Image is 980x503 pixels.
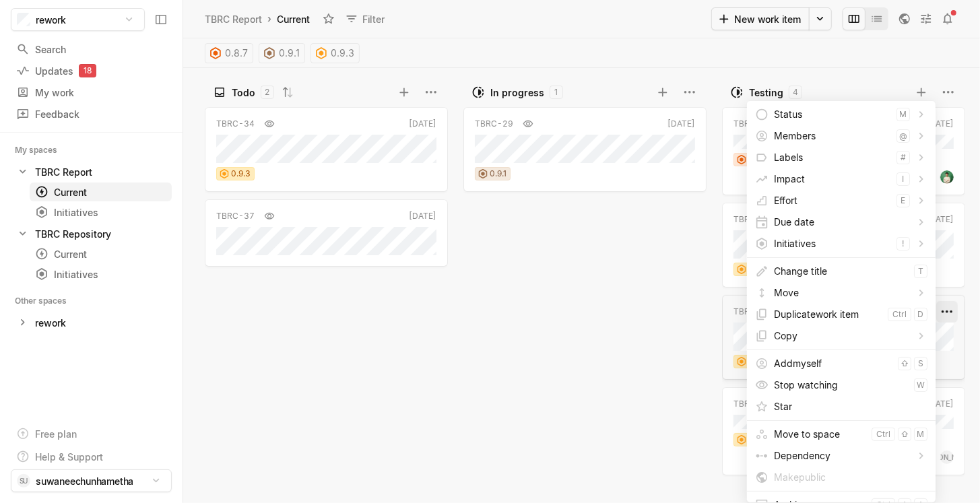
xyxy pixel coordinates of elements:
kbd: @ [896,129,910,143]
kbd: # [896,151,910,164]
span: Move to space [774,424,866,445]
kbd: ctrl [872,428,895,441]
span: Members [774,125,891,147]
span: Move [774,282,910,304]
span: Add myself [774,353,892,374]
kbd: m [896,108,910,121]
span: Copy [774,325,910,347]
kbd: e [896,194,910,207]
span: Stop watching [774,374,909,396]
kbd: s [914,357,927,370]
kbd: d [914,308,927,321]
kbd: ! [896,237,910,250]
span: Due date [774,211,910,233]
span: Initiatives [774,233,891,255]
span: Effort [774,190,891,211]
kbd: i [896,172,910,186]
span: Labels [774,147,891,168]
kbd: w [914,378,927,392]
span: Star [774,396,927,417]
span: Impact [774,168,891,190]
span: Make public [774,471,826,483]
kbd: t [914,265,927,278]
span: Status [774,104,891,125]
span: Dependency [774,445,910,467]
span: Duplicate work item [774,304,882,325]
kbd: m [914,428,927,441]
kbd: ⇧ [898,428,911,441]
kbd: ctrl [888,308,911,321]
span: Change title [774,261,909,282]
kbd: ⇧ [898,357,911,370]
